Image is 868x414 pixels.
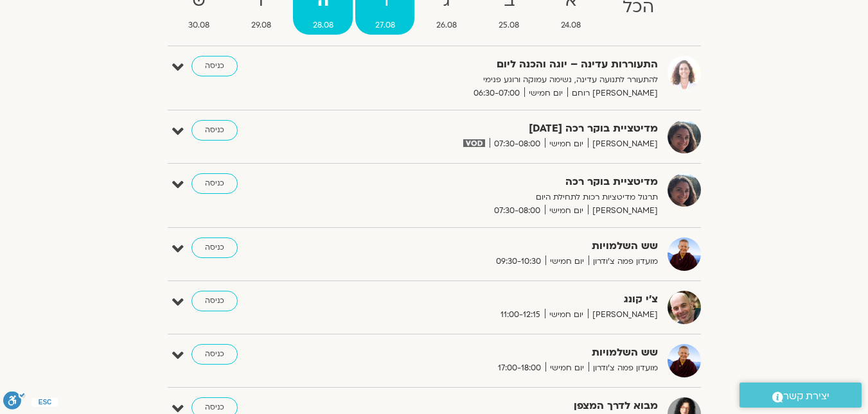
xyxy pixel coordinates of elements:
[191,173,238,194] a: כניסה
[740,383,862,408] a: יצירת קשר
[293,19,353,32] span: 28.08
[343,237,658,255] strong: שש השלמויות
[191,237,238,258] a: כניסה
[588,204,658,218] span: [PERSON_NAME]
[343,191,658,204] p: תרגול מדיטציות רכות לתחילת היום
[524,87,567,100] span: יום חמישי
[479,19,539,32] span: 25.08
[343,120,658,137] strong: מדיטציית בוקר רכה [DATE]
[588,308,658,322] span: [PERSON_NAME]
[355,19,414,32] span: 27.08
[545,308,588,322] span: יום חמישי
[343,56,658,73] strong: התעוררות עדינה – יוגה והכנה ליום
[783,388,829,405] span: יצירת קשר
[343,291,658,308] strong: צ'י קונג
[542,19,601,32] span: 24.08
[490,204,545,218] span: 07:30-08:00
[545,204,588,218] span: יום חמישי
[191,344,238,365] a: כניסה
[343,73,658,87] p: להתעורר לתנועה עדינה, נשימה עמוקה ורוגע פנימי
[567,87,658,100] span: [PERSON_NAME] רוחם
[343,344,658,361] strong: שש השלמויות
[588,137,658,151] span: [PERSON_NAME]
[493,361,545,375] span: 17:00-18:00
[169,19,229,32] span: 30.08
[343,173,658,191] strong: מדיטציית בוקר רכה
[496,308,545,322] span: 11:00-12:15
[490,137,545,151] span: 07:30-08:00
[191,56,238,76] a: כניסה
[545,361,589,375] span: יום חמישי
[469,87,524,100] span: 06:30-07:00
[589,255,658,268] span: מועדון פמה צ'ודרון
[463,139,484,147] img: vodicon
[417,19,477,32] span: 26.08
[545,137,588,151] span: יום חמישי
[492,255,545,268] span: 09:30-10:30
[231,19,290,32] span: 29.08
[545,255,589,268] span: יום חמישי
[589,361,658,375] span: מועדון פמה צ'ודרון
[191,120,238,141] a: כניסה
[191,291,238,311] a: כניסה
